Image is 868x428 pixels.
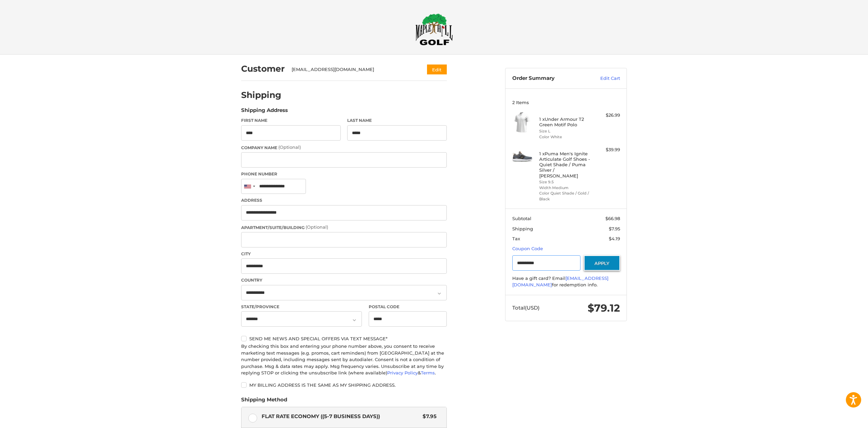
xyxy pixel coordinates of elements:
[241,90,281,100] h2: Shipping
[586,75,620,82] a: Edit Cart
[512,304,540,311] span: Total (USD)
[539,151,591,179] h4: 1 x Puma Men's Ignite Articulate Golf Shoes - Quiet Shade / Puma Silver / [PERSON_NAME]
[347,117,447,124] label: Last Name
[593,112,620,119] div: $26.99
[241,251,447,257] label: City
[278,144,301,150] small: (Optional)
[241,336,447,341] label: Send me news and special offers via text message*
[241,396,287,407] legend: Shipping Method
[241,144,447,151] label: Company Name
[419,413,437,420] span: $7.95
[241,197,447,203] label: Address
[306,224,328,230] small: (Optional)
[241,171,447,177] label: Phone Number
[605,216,620,221] span: $66.98
[241,117,341,124] label: First Name
[609,236,620,241] span: $4.19
[241,63,285,74] h2: Customer
[387,370,418,375] a: Privacy Policy
[415,13,453,45] img: Maple Hill Golf
[512,255,581,271] input: Gift Certificate or Coupon Code
[588,302,620,314] span: $79.12
[241,343,447,376] div: By checking this box and entering your phone number above, you consent to receive marketing text ...
[292,66,414,73] div: [EMAIL_ADDRESS][DOMAIN_NAME]
[512,236,520,241] span: Tax
[609,226,620,231] span: $7.95
[427,65,447,74] button: Edit
[421,370,435,375] a: Terms
[369,304,447,310] label: Postal Code
[241,304,362,310] label: State/Province
[512,100,620,105] h3: 2 Items
[241,277,447,283] label: Country
[539,134,591,140] li: Color White
[512,275,620,288] div: Have a gift card? Email for redemption info.
[241,224,447,231] label: Apartment/Suite/Building
[584,255,620,271] button: Apply
[262,413,420,420] span: Flat Rate Economy ((5-7 Business Days))
[512,226,533,231] span: Shipping
[512,246,543,251] a: Coupon Code
[593,146,620,153] div: $39.99
[241,382,447,388] label: My billing address is the same as my shipping address.
[512,75,586,82] h3: Order Summary
[539,116,591,128] h4: 1 x Under Armour T2 Green Motif Polo
[241,106,288,117] legend: Shipping Address
[539,190,591,202] li: Color Quiet Shade / Gold / Black
[539,179,591,185] li: Size 9.5
[512,216,531,221] span: Subtotal
[539,128,591,134] li: Size L
[539,185,591,191] li: Width Medium
[241,179,257,194] div: United States: +1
